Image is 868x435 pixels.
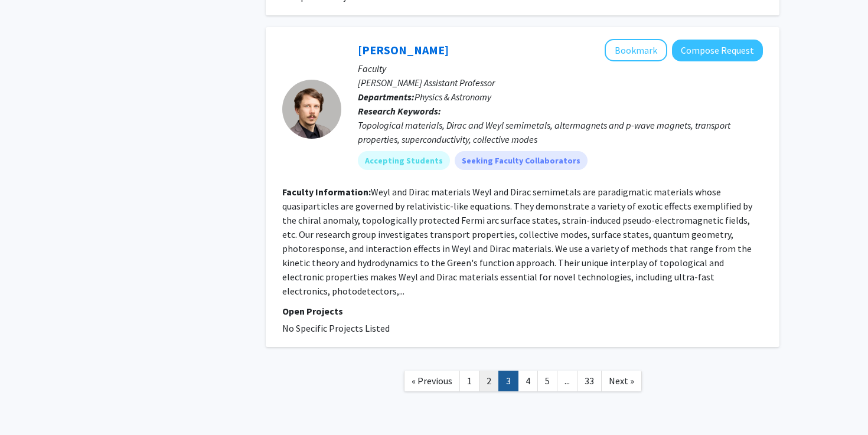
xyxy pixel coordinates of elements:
[459,371,479,391] a: 1
[609,375,634,387] span: Next »
[605,39,667,61] button: Add Pavlo Sukhachov to Bookmarks
[518,371,538,391] a: 4
[479,371,499,391] a: 2
[358,151,450,170] mat-chip: Accepting Students
[358,76,763,90] p: [PERSON_NAME] Assistant Professor
[282,322,390,334] span: No Specific Projects Listed
[498,371,518,391] a: 3
[564,375,570,387] span: ...
[358,105,441,117] b: Research Keywords:
[282,186,752,297] fg-read-more: Weyl and Dirac materials Weyl and Dirac semimetals are paradigmatic materials whose quasiparticle...
[358,61,763,76] p: Faculty
[282,186,371,198] b: Faculty Information:
[601,371,642,391] a: Next
[266,359,779,407] nav: Page navigation
[537,371,557,391] a: 5
[672,40,763,61] button: Compose Request to Pavlo Sukhachov
[358,118,763,146] div: Topological materials, Dirac and Weyl semimetals, altermagnets and p-wave magnets, transport prop...
[358,42,449,57] a: [PERSON_NAME]
[415,91,491,103] span: Physics & Astronomy
[412,375,452,387] span: « Previous
[455,151,588,170] mat-chip: Seeking Faculty Collaborators
[9,382,50,426] iframe: Chat
[577,371,602,391] a: 33
[358,91,415,103] b: Departments:
[404,371,460,391] a: Previous
[282,304,763,318] p: Open Projects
